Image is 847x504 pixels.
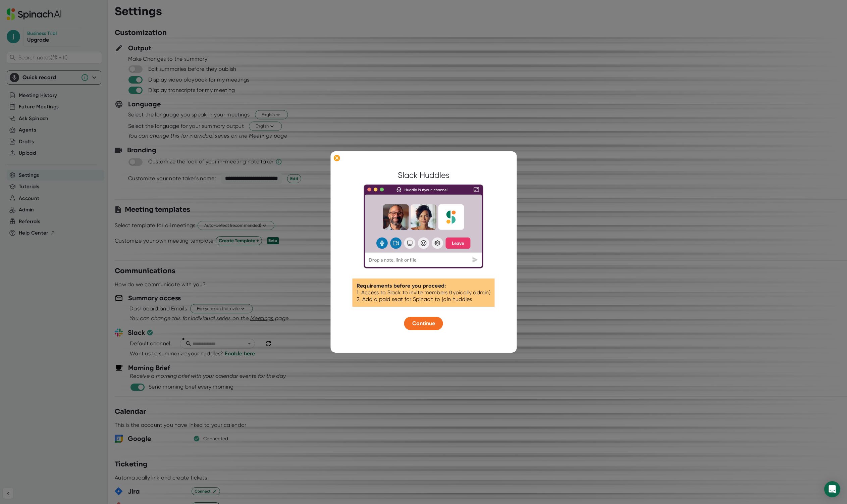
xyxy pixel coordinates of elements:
[412,320,435,326] span: Continue
[357,283,490,289] div: Requirements before you proceed:
[824,481,840,497] div: Open Intercom Messenger
[404,317,443,330] button: Continue
[357,289,490,296] div: 1. Access to Slack to invite members (typically admin)
[357,296,490,303] div: 2. Add a paid seat for Spinach to join huddles
[364,185,483,268] img: huddle-example.9869bd1414992d6350a1.png
[398,169,449,181] div: Slack Huddles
